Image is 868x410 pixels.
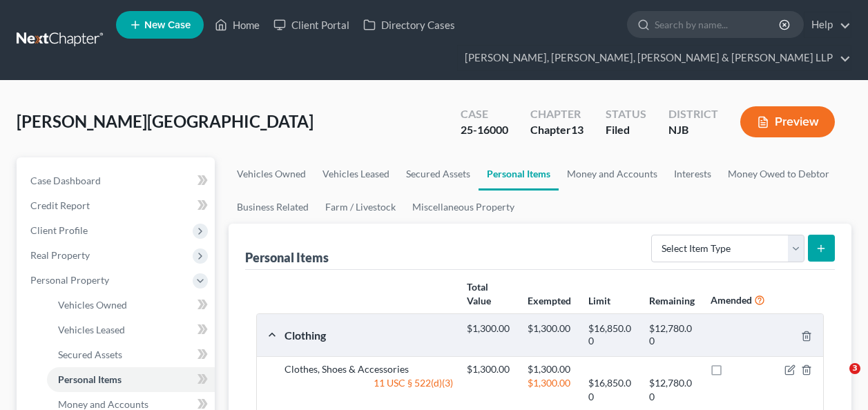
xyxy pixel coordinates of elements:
div: Clothes, Shoes & Accessories [278,362,460,376]
strong: Amended [711,294,752,306]
a: Directory Cases [356,12,462,37]
div: Case [461,106,508,122]
a: Money Owed to Debtor [720,157,838,191]
strong: Exempted [528,295,571,306]
div: $16,850.00 [581,322,642,348]
iframe: Intercom live chat [821,363,854,396]
div: $1,300.00 [521,376,581,404]
span: New Case [144,20,191,30]
div: $1,300.00 [521,362,581,376]
a: Vehicles Owned [47,293,215,318]
span: 3 [849,363,860,374]
a: Client Portal [267,12,356,37]
a: Secured Assets [47,342,215,367]
a: Vehicles Owned [229,157,314,191]
div: $1,300.00 [521,322,581,348]
a: Case Dashboard [19,168,215,193]
span: 13 [571,123,584,136]
input: Search by name... [655,12,781,37]
strong: Total Value [467,281,491,306]
div: 25-16000 [461,122,508,138]
span: Personal Property [30,274,109,286]
a: Help [804,12,851,37]
a: Home [208,12,267,37]
a: Personal Items [479,157,559,191]
span: Real Property [30,249,90,261]
a: Personal Items [47,367,215,392]
span: Client Profile [30,224,88,236]
strong: Remaining [649,295,695,306]
span: Secured Assets [58,349,122,360]
a: Miscellaneous Property [404,191,523,224]
div: 11 USC § 522(d)(3) [278,376,460,404]
a: Vehicles Leased [314,157,398,191]
a: [PERSON_NAME], [PERSON_NAME], [PERSON_NAME] & [PERSON_NAME] LLP [458,46,851,70]
a: Secured Assets [398,157,479,191]
span: Money and Accounts [58,398,148,410]
span: Personal Items [58,373,122,385]
div: Clothing [278,328,460,342]
div: $1,300.00 [460,322,521,348]
a: Vehicles Leased [47,318,215,342]
div: District [668,106,718,122]
a: Interests [666,157,720,191]
strong: Limit [588,295,610,306]
div: $12,780.00 [642,376,703,404]
a: Money and Accounts [559,157,666,191]
div: Chapter [530,122,584,138]
button: Preview [740,106,835,137]
a: Business Related [229,191,317,224]
span: [PERSON_NAME][GEOGRAPHIC_DATA] [17,111,314,131]
div: Personal Items [245,249,329,266]
div: $1,300.00 [460,362,521,376]
a: Farm / Livestock [317,191,404,224]
span: Case Dashboard [30,175,101,186]
div: NJB [668,122,718,138]
div: Chapter [530,106,584,122]
span: Credit Report [30,199,90,211]
div: $16,850.00 [581,376,642,404]
a: Credit Report [19,193,215,218]
div: Filed [606,122,646,138]
span: Vehicles Leased [58,324,125,335]
div: $12,780.00 [642,322,703,348]
span: Vehicles Owned [58,299,127,311]
div: Status [606,106,646,122]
